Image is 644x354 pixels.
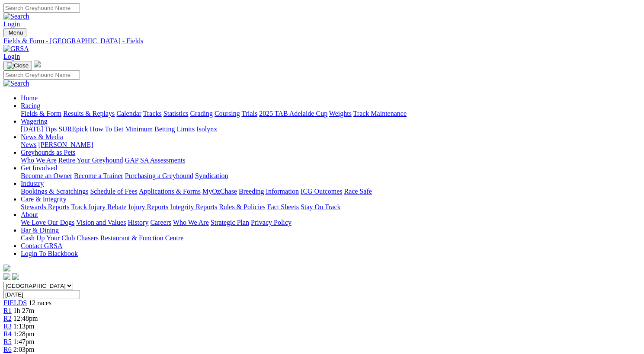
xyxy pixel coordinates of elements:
[3,80,29,87] img: Search
[21,188,88,195] a: Bookings & Scratchings
[21,188,641,195] div: Industry
[21,125,57,133] a: [DATE] Tips
[125,125,195,133] a: Minimum Betting Limits
[150,219,171,226] a: Careers
[21,219,641,226] div: About
[21,219,74,226] a: We Love Our Dogs
[3,13,29,20] img: Search
[353,110,407,117] a: Track Maintenance
[34,61,41,67] img: logo-grsa-white.png
[173,219,209,226] a: Who We Are
[21,203,641,211] div: Care & Integrity
[12,273,19,280] img: twitter.svg
[329,110,352,117] a: Weights
[3,346,12,353] a: R6
[21,226,59,234] a: Bar & Dining
[21,195,67,203] a: Care & Integrity
[3,330,12,338] a: R4
[21,110,641,118] div: Racing
[90,125,124,133] a: How To Bet
[21,242,62,249] a: Contact GRSA
[139,188,201,195] a: Applications & Forms
[21,110,61,117] a: Fields & Form
[195,172,228,179] a: Syndication
[63,110,115,117] a: Results & Replays
[21,118,48,125] a: Wagering
[3,3,80,13] input: Search
[13,315,38,322] span: 12:48pm
[58,156,123,164] a: Retire Your Greyhound
[76,219,126,226] a: Vision and Values
[71,203,126,210] a: Track Injury Rebate
[3,53,20,60] a: Login
[21,250,78,257] a: Login To Blackbook
[3,45,29,53] img: GRSA
[13,330,35,338] span: 1:28pm
[3,290,80,299] input: Select date
[3,315,12,322] a: R2
[21,172,72,179] a: Become an Owner
[259,110,327,117] a: 2025 TAB Adelaide Cup
[21,211,38,218] a: About
[21,234,641,242] div: Bar & Dining
[21,180,44,187] a: Industry
[163,110,189,117] a: Statistics
[170,203,217,210] a: Integrity Reports
[241,110,257,117] a: Trials
[13,346,35,353] span: 2:03pm
[116,110,141,117] a: Calendar
[21,149,75,156] a: Greyhounds as Pets
[239,188,299,195] a: Breeding Information
[3,307,12,314] a: R1
[301,203,340,210] a: Stay On Track
[3,299,27,306] a: FIELDS
[143,110,162,117] a: Tracks
[215,110,240,117] a: Coursing
[21,102,40,109] a: Racing
[3,37,641,45] a: Fields & Form - [GEOGRAPHIC_DATA] - Fields
[58,125,88,133] a: SUREpick
[128,203,168,210] a: Injury Reports
[21,141,36,148] a: News
[125,156,186,164] a: GAP SA Assessments
[9,29,23,36] span: Menu
[29,299,51,306] span: 12 races
[3,28,26,37] button: Toggle navigation
[21,156,57,164] a: Who We Are
[21,141,641,149] div: News & Media
[21,156,641,164] div: Greyhounds as Pets
[202,188,237,195] a: MyOzChase
[13,322,35,330] span: 1:13pm
[196,125,217,133] a: Isolynx
[3,265,10,271] img: logo-grsa-white.png
[211,219,249,226] a: Strategic Plan
[3,70,80,80] input: Search
[3,273,10,280] img: facebook.svg
[21,172,641,180] div: Get Involved
[3,338,12,345] a: R5
[21,164,57,172] a: Get Involved
[128,219,148,226] a: History
[13,307,34,314] span: 1h 27m
[77,234,183,242] a: Chasers Restaurant & Function Centre
[251,219,292,226] a: Privacy Policy
[21,94,38,102] a: Home
[3,322,12,330] a: R3
[21,125,641,133] div: Wagering
[7,62,29,69] img: Close
[74,172,123,179] a: Become a Trainer
[301,188,342,195] a: ICG Outcomes
[21,133,63,140] a: News & Media
[13,338,35,345] span: 1:47pm
[21,203,69,210] a: Stewards Reports
[38,141,93,148] a: [PERSON_NAME]
[90,188,137,195] a: Schedule of Fees
[190,110,213,117] a: Grading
